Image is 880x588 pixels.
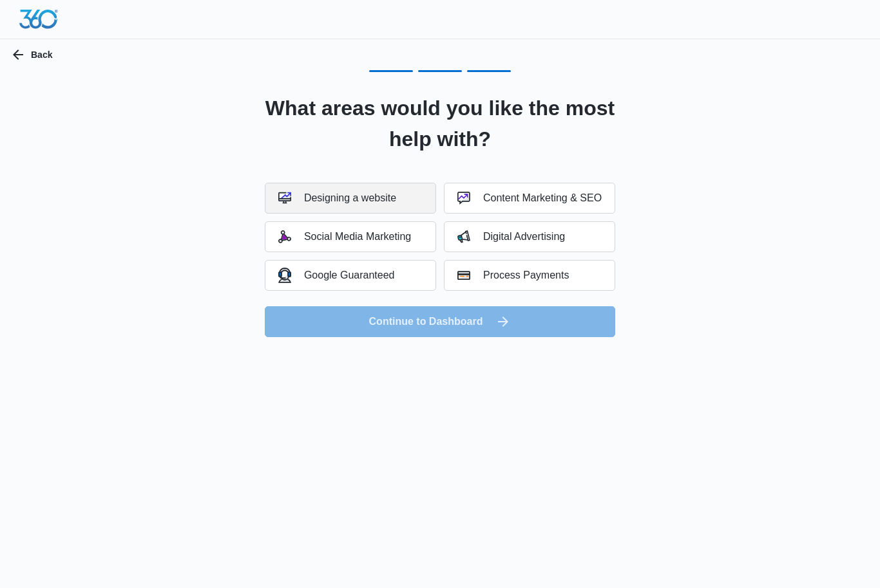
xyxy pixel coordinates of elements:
h2: What areas would you like the most help with? [249,93,631,154]
button: Content Marketing & SEO [444,183,615,214]
div: Digital Advertising [457,230,565,243]
div: Process Payments [457,269,569,282]
button: Process Payments [444,260,615,291]
button: Google Guaranteed [265,260,436,291]
div: Social Media Marketing [278,230,411,243]
button: Designing a website [265,183,436,214]
div: Designing a website [278,192,396,205]
div: Content Marketing & SEO [457,192,602,205]
div: Google Guaranteed [278,268,395,282]
button: Social Media Marketing [265,221,436,252]
button: Digital Advertising [444,221,615,252]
